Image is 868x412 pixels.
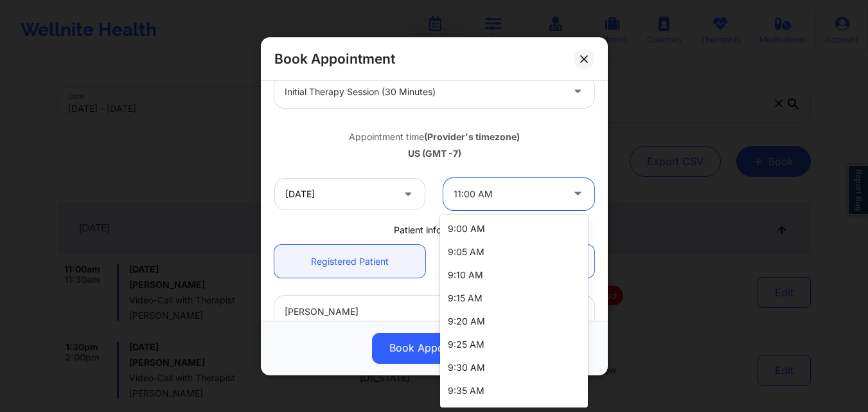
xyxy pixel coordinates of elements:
[440,217,588,240] div: 9:00 AM
[440,240,588,264] div: 9:05 AM
[274,50,395,67] h2: Book Appointment
[440,333,588,356] div: 9:25 AM
[285,75,562,107] div: Initial Therapy Session (30 minutes)
[454,177,562,210] div: 11:00 AM
[440,379,588,402] div: 9:35 AM
[372,332,497,363] button: Book Appointment
[440,287,588,310] div: 9:15 AM
[274,130,594,143] div: Appointment time
[440,264,588,287] div: 9:10 AM
[424,130,520,141] b: (Provider's timezone)
[274,245,425,278] a: Registered Patient
[274,177,425,210] input: MM/DD/YYYY
[440,356,588,379] div: 9:30 AM
[443,245,594,278] a: Not Registered Patient
[274,147,594,160] div: US (GMT -7)
[285,296,549,328] div: [PERSON_NAME]
[440,310,588,333] div: 9:20 AM
[265,223,603,236] div: Patient information:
